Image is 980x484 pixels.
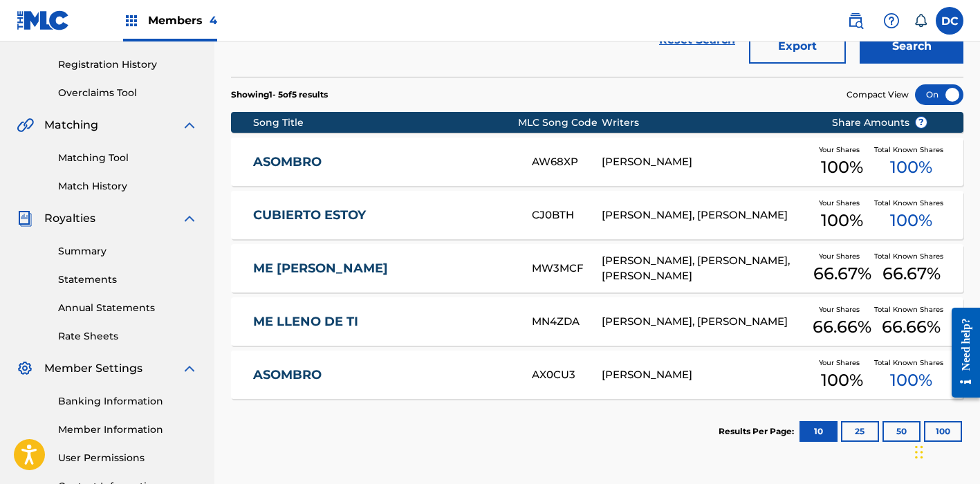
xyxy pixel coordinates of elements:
[58,301,198,315] a: Annual Statements
[841,421,879,442] button: 25
[842,7,869,35] a: Public Search
[847,12,864,29] img: search
[532,207,602,223] div: CJ0BTH
[532,367,602,383] div: AX0CU3
[181,210,198,227] img: expand
[123,12,140,29] img: Top Rightsholders
[916,117,927,128] span: ?
[253,314,514,330] a: ME LLENO DE TI
[874,357,949,368] span: Total Known Shares
[602,253,811,284] div: [PERSON_NAME], [PERSON_NAME], [PERSON_NAME]
[58,394,198,409] a: Banking Information
[518,115,602,130] div: MLC Song Code
[832,115,927,130] span: Share Amounts
[874,198,949,208] span: Total Known Shares
[58,272,198,287] a: Statements
[941,296,980,410] iframe: Resource Center
[44,117,98,133] span: Matching
[882,261,941,286] span: 66.67 %
[58,179,198,194] a: Match History
[819,304,865,315] span: Your Shares
[17,360,33,377] img: Member Settings
[44,210,95,227] span: Royalties
[17,10,70,30] img: MLC Logo
[890,155,932,180] span: 100 %
[253,115,519,130] div: Song Title
[532,314,602,330] div: MN4ZDA
[821,155,863,180] span: 100 %
[874,145,949,155] span: Total Known Shares
[821,208,863,233] span: 100 %
[813,261,871,286] span: 66.67 %
[602,115,811,130] div: Writers
[253,154,514,170] a: ASOMBRO
[749,29,846,64] button: Export
[210,14,217,27] span: 4
[58,244,198,259] a: Summary
[890,368,932,393] span: 100 %
[874,304,949,315] span: Total Known Shares
[813,315,871,339] span: 66.66 %
[819,357,865,368] span: Your Shares
[602,367,811,383] div: [PERSON_NAME]
[602,154,811,170] div: [PERSON_NAME]
[819,251,865,261] span: Your Shares
[819,145,865,155] span: Your Shares
[883,12,900,29] img: help
[890,208,932,233] span: 100 %
[58,57,198,72] a: Registration History
[860,29,963,64] button: Search
[532,154,602,170] div: AW68XP
[148,12,217,28] span: Members
[821,368,863,393] span: 100 %
[17,210,33,227] img: Royalties
[58,151,198,165] a: Matching Tool
[17,117,34,133] img: Matching
[58,422,198,437] a: Member Information
[719,425,797,438] p: Results Per Page:
[58,86,198,100] a: Overclaims Tool
[532,261,602,277] div: MW3MCF
[911,418,980,484] div: Widget de chat
[847,89,909,101] span: Compact View
[181,360,198,377] img: expand
[231,89,328,101] p: Showing 1 - 5 of 5 results
[602,207,811,223] div: [PERSON_NAME], [PERSON_NAME]
[914,14,927,28] div: Notifications
[181,117,198,133] img: expand
[878,7,905,35] div: Help
[882,421,921,442] button: 50
[253,367,514,383] a: ASOMBRO
[911,418,980,484] iframe: Chat Widget
[44,360,142,377] span: Member Settings
[253,207,514,223] a: CUBIERTO ESTOY
[915,431,923,473] div: Arrastrar
[602,314,811,330] div: [PERSON_NAME], [PERSON_NAME]
[882,315,941,339] span: 66.66 %
[58,451,198,465] a: User Permissions
[819,198,865,208] span: Your Shares
[253,261,514,277] a: ME [PERSON_NAME]
[58,329,198,344] a: Rate Sheets
[874,251,949,261] span: Total Known Shares
[936,7,963,35] div: User Menu
[799,421,838,442] button: 10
